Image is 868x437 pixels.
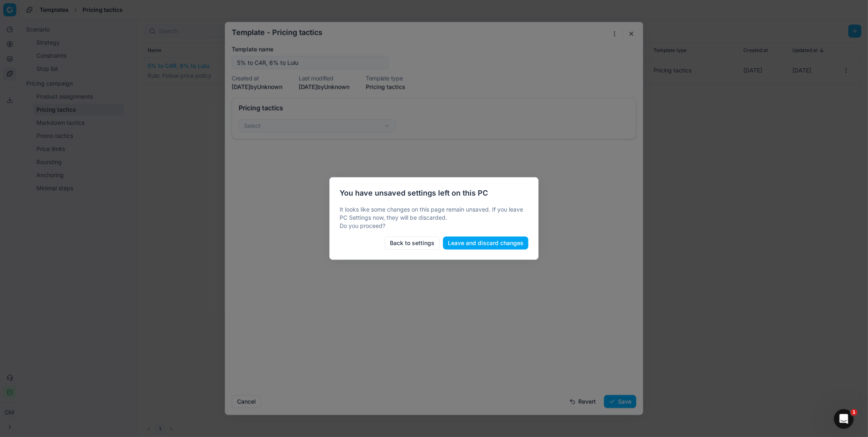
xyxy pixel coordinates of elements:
[443,237,528,250] button: Leave and discard changes
[851,409,857,416] span: 1
[834,409,854,429] iframe: Intercom live chat
[340,187,528,199] h2: You have unsaved settings left on this PC
[340,206,523,229] span: It looks like some changes on this page remain unsaved. If you leave PC Settings now, they will b...
[385,237,440,250] button: Back to settings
